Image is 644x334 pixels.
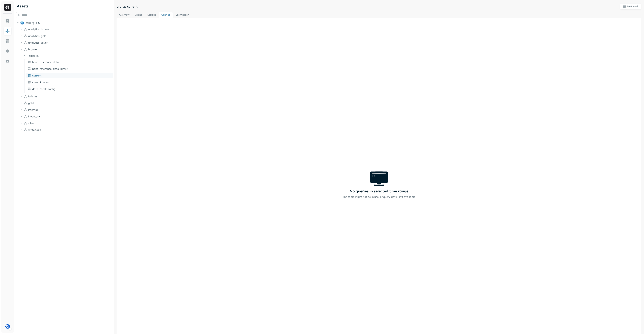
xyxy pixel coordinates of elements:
a: bond_reference_data [26,59,113,65]
img: namespace [24,34,27,38]
button: analytics_silver [19,40,113,45]
span: bronze [28,48,37,51]
img: table [28,81,31,84]
a: bond_reference_data_latest [26,66,113,71]
span: failures [28,95,37,98]
img: Query Explorer [5,49,10,53]
button: Iceberg REST [16,20,112,25]
img: Asset Explorer [5,39,10,43]
button: Last week [620,3,641,9]
div: Assets [16,3,112,9]
span: data_check_config [32,87,56,91]
span: writeback [28,128,41,132]
img: BAM [5,324,10,329]
a: Overview [117,12,132,18]
p: No queries in selected time range [350,189,408,193]
img: namespace [24,48,27,51]
button: analytics_bronze [19,27,113,32]
img: table [28,67,31,70]
img: namespace [24,28,27,31]
a: Queries [159,12,173,18]
img: Dashboard [5,19,10,23]
button: failures [19,94,113,99]
button: writeback [19,127,113,133]
p: bronze.current [117,5,138,8]
img: Assets [5,29,10,33]
span: analytics_bronze [28,28,49,31]
img: table [28,87,31,91]
img: namespace [24,108,27,111]
a: current [26,73,113,78]
img: table [28,60,31,64]
span: current [32,74,41,77]
button: bronze [19,47,113,52]
p: Last week [627,5,638,8]
img: Optimization [5,59,10,63]
span: analytics_gold [28,34,46,38]
button: inventory [19,114,113,119]
p: The table might not be in use, or query data isn't available [342,195,415,199]
a: Optimization [173,12,192,18]
img: namespace [24,101,27,105]
span: silver [28,121,35,125]
button: silver [19,120,113,126]
img: namespace [24,41,27,44]
a: data_check_config [26,86,113,92]
a: current_latest [26,80,113,85]
span: Iceberg REST [25,21,42,24]
span: analytics_silver [28,41,48,44]
img: namespace [24,128,27,132]
button: analytics_gold [19,33,113,39]
button: internal [19,107,113,112]
span: current_latest [32,81,50,84]
span: bond_reference_data_latest [32,67,68,70]
img: table [28,74,31,77]
button: gold [19,100,113,106]
span: gold [28,101,34,105]
a: Writes [132,12,145,18]
span: Tables [27,54,36,57]
a: Storage [145,12,159,18]
img: namespace [24,121,27,125]
span: bond_reference_data [32,60,59,64]
span: internal [28,108,38,111]
p: ( 5 ) [36,54,40,57]
button: Tables(5) [23,53,113,58]
img: root [20,21,24,24]
img: Ryft [4,4,11,11]
span: inventory [28,115,40,118]
img: namespace [24,95,27,98]
img: namespace [24,115,27,118]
